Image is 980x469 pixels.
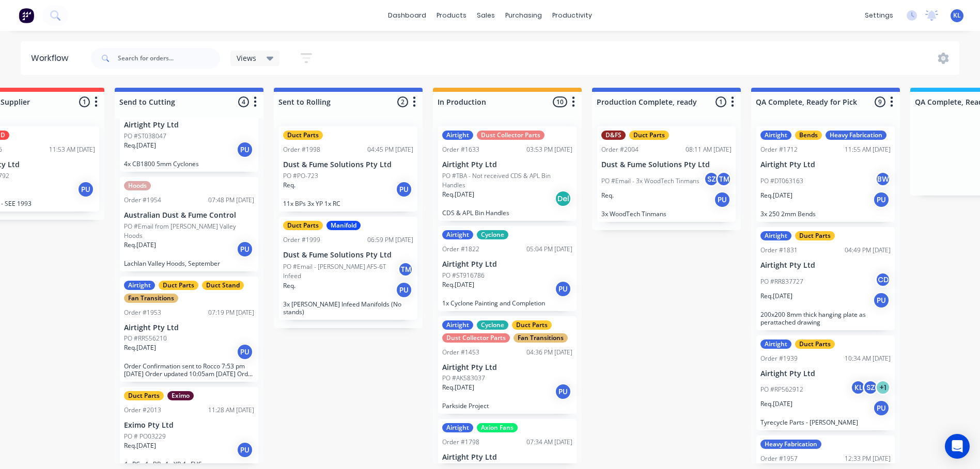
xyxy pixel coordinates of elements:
[124,281,155,290] div: Airtight
[512,320,552,330] div: Duct Parts
[237,141,253,158] div: PU
[124,362,254,378] p: Order Confirmation sent to Rocco 7:53 pm [DATE] Order updated 10:05am [DATE] Order updated 8:04am...
[442,190,474,199] p: Req. [DATE]
[283,131,323,140] div: Duct Parts
[283,251,413,260] p: Dust & Fume Solutions Pty Ltd
[124,196,161,205] div: Order #1954
[826,131,886,140] div: Heavy Fabrication
[124,132,166,141] p: PO #ST038047
[208,406,254,415] div: 11:28 AM [DATE]
[442,402,572,410] p: Parkside Project
[442,363,572,372] p: Airtight Pty Ltd
[124,432,166,441] p: PO # PO03229
[442,453,572,462] p: Airtight Pty Ltd
[442,348,479,357] div: Order #1453
[438,316,577,414] div: AirtightCycloneDuct PartsDust Collector PartsFan TransitionsOrder #145304:36 PM [DATE]Airtight Pt...
[850,380,866,395] div: KL
[208,196,254,205] div: 07:48 PM [DATE]
[760,231,791,240] div: Airtight
[438,126,577,221] div: AirtightDust Collector PartsOrder #163303:53 PM [DATE]Airtight Pty LtdPO #TBA - Not received CDS ...
[442,160,572,169] p: Airtight Pty Ltd
[760,354,798,363] div: Order #1939
[795,231,835,240] div: Duct Parts
[555,383,571,400] div: PU
[442,280,474,289] p: Req. [DATE]
[472,8,500,23] div: sales
[237,241,253,257] div: PU
[326,221,361,230] div: Manifold
[396,181,412,198] div: PU
[283,281,295,290] p: Req.
[442,383,474,392] p: Req. [DATE]
[760,176,803,186] p: PO #DT063163
[526,438,572,447] div: 07:34 AM [DATE]
[477,131,545,140] div: Dust Collector Parts
[442,131,473,140] div: Airtight
[124,211,254,220] p: Australian Dust & Fume Control
[500,8,547,23] div: purchasing
[442,145,479,154] div: Order #1633
[49,145,95,154] div: 11:53 AM [DATE]
[124,460,254,468] p: 4x RCs 4x BPs 1x YP 4x FHS
[124,294,178,303] div: Fan Transitions
[159,281,198,290] div: Duct Parts
[945,434,970,459] div: Open Intercom Messenger
[860,8,898,23] div: settings
[477,320,508,330] div: Cyclone
[760,418,891,426] p: Tyrecycle Parts - [PERSON_NAME]
[279,217,417,320] div: Duct PartsManifoldOrder #199906:59 PM [DATE]Dust & Fume Solutions Pty LtdPO #Email - [PERSON_NAME...
[442,299,572,307] p: 1x Cyclone Painting and Completion
[760,160,891,169] p: Airtight Pty Ltd
[124,160,254,168] p: 4x CB1800 5mm Cyclones
[283,300,413,316] p: 3x [PERSON_NAME] Infeed Manifolds (No stands)
[845,354,891,363] div: 10:34 AM [DATE]
[120,177,258,271] div: HoodsOrder #195407:48 PM [DATE]Australian Dust & Fume ControlPO #Email from [PERSON_NAME] Valley ...
[124,391,164,400] div: Duct Parts
[283,145,320,154] div: Order #1998
[863,380,878,395] div: SZ
[124,308,161,317] div: Order #1953
[760,339,791,349] div: Airtight
[19,8,34,23] img: Factory
[283,262,398,281] p: PO #Email - [PERSON_NAME] AFS-6T Infeed
[398,262,413,277] div: TM
[283,200,413,207] p: 11x BPs 3x YP 1x RC
[442,171,572,190] p: PO #TBA - Not received CDS & APL Bin Handles
[237,53,256,63] span: Views
[795,131,822,140] div: Bends
[367,235,413,245] div: 06:59 PM [DATE]
[283,160,413,169] p: Dust & Fume Solutions Pty Ltd
[547,8,597,23] div: productivity
[714,191,730,208] div: PU
[629,131,669,140] div: Duct Parts
[442,333,510,343] div: Dust Collector Parts
[431,8,472,23] div: products
[760,191,792,200] p: Req. [DATE]
[442,260,572,269] p: Airtight Pty Ltd
[716,171,732,187] div: TM
[124,260,254,267] p: Lachlan Valley Hoods, September
[760,399,792,409] p: Req. [DATE]
[845,145,891,154] div: 11:55 AM [DATE]
[279,126,417,212] div: Duct PartsOrder #199804:45 PM [DATE]Dust & Fume Solutions Pty LtdPO #PO-723Req.PU11x BPs 3x YP 1x RC
[202,281,244,290] div: Duct Stand
[120,87,258,172] div: Airtight Pty LtdPO #ST038047Req.[DATE]PU4x CB1800 5mm Cyclones
[760,277,803,286] p: PO #RR837727
[875,272,891,287] div: CD
[167,391,194,400] div: Eximo
[442,423,473,432] div: Airtight
[756,227,895,330] div: AirtightDuct PartsOrder #183104:49 PM [DATE]Airtight Pty LtdPO #RR837727CDReq.[DATE]PU200x200 8mm...
[873,292,890,309] div: PU
[760,145,798,154] div: Order #1712
[283,181,295,190] p: Req.
[383,8,431,23] a: dashboard
[760,292,792,301] p: Req. [DATE]
[756,335,895,431] div: AirtightDuct PartsOrder #193910:34 AM [DATE]Airtight Pty LtdPO #RP562912KLSZ+1Req.[DATE]PUTyrecyc...
[237,344,253,360] div: PU
[124,421,254,430] p: Eximo Pty Ltd
[760,246,798,255] div: Order #1831
[396,282,412,298] div: PU
[526,245,572,254] div: 05:04 PM [DATE]
[124,343,156,352] p: Req. [DATE]
[124,222,254,240] p: PO #Email from [PERSON_NAME] Valley Hoods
